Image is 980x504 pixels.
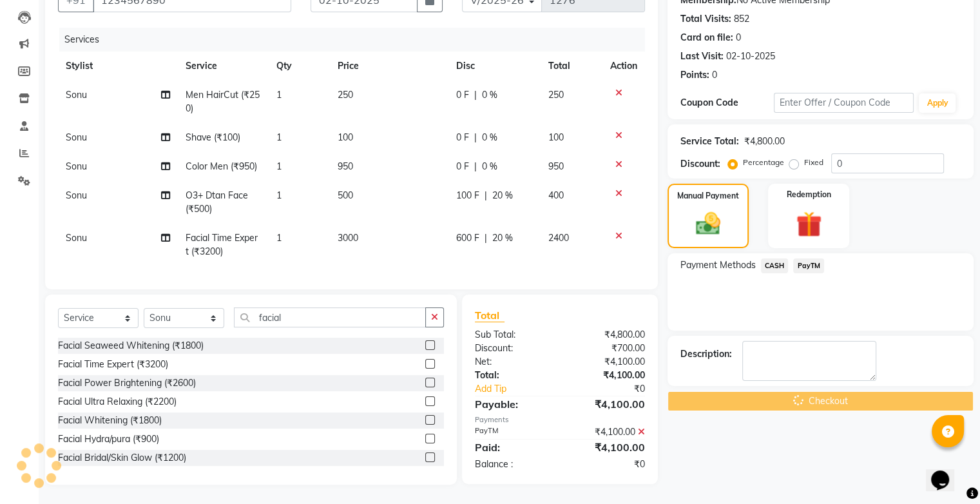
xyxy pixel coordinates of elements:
[560,396,655,412] div: ₹4,100.00
[58,451,186,465] div: Facial Bridal/Skin Glow (₹1200)
[465,342,560,355] div: Discount:
[58,395,177,409] div: Facial Ultra Relaxing (₹2200)
[465,355,560,369] div: Net:
[560,328,655,342] div: ₹4,800.00
[677,190,739,202] label: Manual Payment
[59,28,655,52] div: Services
[482,131,497,144] span: 0 %
[276,131,282,143] span: 1
[465,369,560,382] div: Total:
[548,89,564,101] span: 250
[338,89,353,101] span: 250
[456,88,469,102] span: 0 F
[680,96,774,110] div: Coupon Code
[793,258,824,273] span: PayTM
[548,232,569,244] span: 2400
[465,328,560,342] div: Sub Total:
[186,89,260,114] span: Men HairCut (₹250)
[482,88,497,102] span: 0 %
[734,12,749,26] div: 852
[465,425,560,439] div: PayTM
[744,135,785,148] div: ₹4,800.00
[456,189,479,202] span: 100 F
[474,160,477,173] span: |
[456,160,469,173] span: 0 F
[680,135,739,148] div: Service Total:
[276,232,282,244] span: 1
[492,189,513,202] span: 20 %
[338,232,358,244] span: 3000
[58,432,159,446] div: Facial Hydra/pura (₹900)
[474,131,477,144] span: |
[186,131,240,143] span: Shave (₹100)
[726,50,775,63] div: 02-10-2025
[66,131,87,143] span: Sonu
[560,342,655,355] div: ₹700.00
[66,189,87,201] span: Sonu
[58,52,178,81] th: Stylist
[548,189,564,201] span: 400
[475,414,645,425] div: Payments
[680,68,709,82] div: Points:
[712,68,717,82] div: 0
[448,52,541,81] th: Disc
[548,160,564,172] span: 950
[575,382,654,396] div: ₹0
[482,160,497,173] span: 0 %
[602,52,645,81] th: Action
[680,12,731,26] div: Total Visits:
[919,93,956,113] button: Apply
[688,209,728,238] img: _cash.svg
[330,52,449,81] th: Price
[186,232,258,257] span: Facial Time Expert (₹3200)
[560,440,655,455] div: ₹4,100.00
[465,382,575,396] a: Add Tip
[456,131,469,144] span: 0 F
[680,258,756,272] span: Payment Methods
[560,425,655,439] div: ₹4,100.00
[338,160,353,172] span: 950
[456,231,479,245] span: 600 F
[66,89,87,101] span: Sonu
[178,52,269,81] th: Service
[234,307,426,327] input: Search or Scan
[485,231,487,245] span: |
[338,131,353,143] span: 100
[680,157,720,171] div: Discount:
[66,160,87,172] span: Sonu
[58,376,196,390] div: Facial Power Brightening (₹2600)
[761,258,789,273] span: CASH
[465,396,560,412] div: Payable:
[541,52,602,81] th: Total
[58,339,204,353] div: Facial Seaweed Whitening (₹1800)
[743,157,784,168] label: Percentage
[926,452,967,491] iframe: chat widget
[276,189,282,201] span: 1
[269,52,329,81] th: Qty
[680,31,733,44] div: Card on file:
[58,358,168,371] div: Facial Time Expert (₹3200)
[465,458,560,471] div: Balance :
[787,189,831,200] label: Redemption
[276,160,282,172] span: 1
[680,347,732,361] div: Description:
[474,88,477,102] span: |
[492,231,513,245] span: 20 %
[736,31,741,44] div: 0
[560,369,655,382] div: ₹4,100.00
[560,458,655,471] div: ₹0
[58,414,162,427] div: Facial Whitening (₹1800)
[680,50,724,63] div: Last Visit:
[186,189,248,215] span: O3+ Dtan Face (₹500)
[804,157,823,168] label: Fixed
[788,208,830,240] img: _gift.svg
[66,232,87,244] span: Sonu
[475,309,504,322] span: Total
[774,93,914,113] input: Enter Offer / Coupon Code
[465,440,560,455] div: Paid:
[276,89,282,101] span: 1
[548,131,564,143] span: 100
[338,189,353,201] span: 500
[186,160,257,172] span: Color Men (₹950)
[485,189,487,202] span: |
